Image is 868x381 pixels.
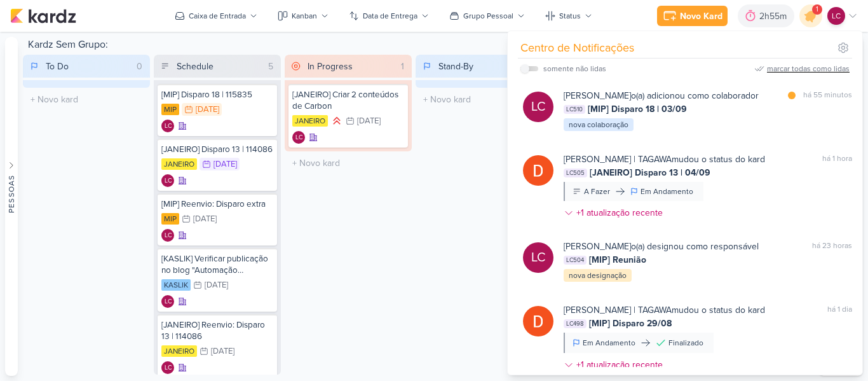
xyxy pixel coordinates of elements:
div: A Fazer [584,186,610,197]
div: o(a) adicionou como colaborador [564,89,759,102]
div: Laís Costa [161,229,174,242]
div: 0 [132,60,147,73]
input: + Novo kard [418,90,540,109]
div: [JANEIRO] Criar 2 conteúdos de Carbon [292,89,404,112]
div: +1 atualização recente [576,206,665,219]
span: LC504 [564,256,587,265]
p: LC [832,10,841,22]
p: LC [531,98,546,116]
b: [PERSON_NAME] | TAGAWA [564,305,672,315]
p: LC [165,178,172,184]
div: Laís Costa [161,295,174,308]
div: [MIP] Disparo 18 | 115835 [161,89,273,100]
div: Criador(a): Laís Costa [161,295,174,308]
div: MIP [161,213,179,225]
div: Laís Costa [827,7,845,25]
div: o(a) designou como responsável [564,240,759,253]
div: Laís Costa [161,361,174,374]
div: Criador(a): Laís Costa [161,120,174,132]
input: + Novo kard [287,154,409,172]
div: 2h55m [759,10,790,23]
div: 5 [263,60,278,73]
div: Em Andamento [641,186,693,197]
p: LC [165,365,172,371]
span: [MIP] Disparo 18 | 03/09 [588,102,687,116]
div: mudou o status do kard [564,303,765,317]
div: 1 [396,60,409,73]
div: Criador(a): Laís Costa [292,131,305,144]
button: Novo Kard [657,6,728,26]
div: nova colaboração [564,118,634,131]
div: Laís Costa [292,131,305,144]
span: LC505 [564,169,587,177]
div: [KASLIK] Verificar publicação no blog "Automação residencial..." [161,253,273,276]
div: [DATE] [196,106,219,114]
div: JANEIRO [161,158,197,170]
div: Finalizado [668,337,703,349]
div: +1 atualização recente [576,358,665,371]
div: [DATE] [205,281,228,289]
div: Prioridade Alta [330,114,343,127]
div: Centro de Notificações [520,39,634,57]
button: Pessoas [5,37,18,376]
div: Laís Costa [523,92,553,122]
div: nova designação [564,269,632,282]
b: [PERSON_NAME] | TAGAWA [564,154,672,165]
div: [DATE] [357,117,381,125]
div: Pessoas [6,174,17,212]
div: Novo Kard [680,10,722,23]
p: LC [531,249,546,267]
div: mudou o status do kard [564,153,765,166]
b: [PERSON_NAME] [564,90,631,101]
b: [PERSON_NAME] [564,241,631,252]
span: 1 [816,4,818,15]
img: kardz.app [10,8,76,24]
p: LC [295,135,302,141]
div: KASLIK [161,279,191,291]
div: Laís Costa [161,120,174,132]
div: [DATE] [193,215,217,223]
span: [JANEIRO] Disparo 13 | 04/09 [590,166,710,179]
div: [DATE] [214,160,237,169]
div: marcar todas como lidas [767,63,850,74]
div: [JANEIRO] Disparo 13 | 114086 [161,144,273,155]
div: [MIP] Reenvio: Disparo extra [161,198,273,210]
div: Laís Costa [161,174,174,187]
p: LC [165,123,172,130]
div: Criador(a): Laís Costa [161,174,174,187]
div: há 1 dia [827,303,852,317]
div: Laís Costa [523,242,553,273]
div: [DATE] [211,347,234,356]
div: JANEIRO [292,115,328,127]
p: LC [165,233,172,239]
p: LC [165,299,172,305]
div: somente não lidas [543,63,606,74]
div: Criador(a): Laís Costa [161,229,174,242]
img: Diego Lima | TAGAWA [523,306,553,336]
div: há 23 horas [812,240,852,253]
span: LC510 [564,105,585,114]
span: LC498 [564,319,587,328]
div: há 1 hora [822,153,852,166]
img: Diego Lima | TAGAWA [523,155,553,186]
div: há 55 minutos [803,89,852,102]
div: JANEIRO [161,345,197,357]
span: [MIP] Disparo 29/08 [589,317,672,330]
input: + Novo kard [25,90,147,109]
div: Criador(a): Laís Costa [161,361,174,374]
span: [MIP] Reunião [589,253,646,267]
div: [JANEIRO] Reenvio: Disparo 13 | 114086 [161,319,273,342]
div: MIP [161,104,179,115]
div: Kardz Sem Grupo: [23,37,813,55]
div: Em Andamento [583,337,635,349]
